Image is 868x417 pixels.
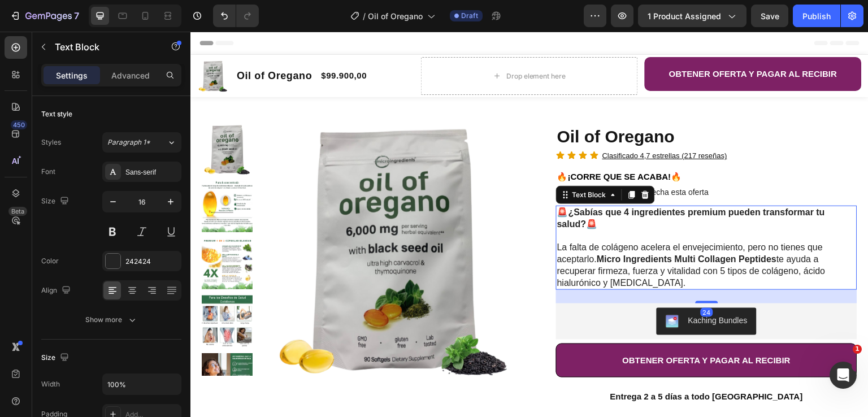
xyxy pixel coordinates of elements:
p: Settings [56,69,88,81]
h1: Oil of Oregano [366,93,667,117]
button: <p><span style="font-size:15px;">OBTENER OFERTA Y PAGAR AL RECIBIR</span></p> [366,312,667,346]
div: 242424 [125,257,179,267]
strong: Micro Ingredients Multi Collagen Peptides [406,223,586,232]
div: Show more [85,314,138,325]
button: Show more [41,310,181,330]
div: Beta [8,207,27,216]
div: Sans-serif [125,167,179,177]
span: Save [761,11,779,21]
iframe: Design area [190,32,868,417]
button: Save [751,5,788,27]
p: 7 [74,9,79,23]
span: / [363,10,366,22]
button: 7 [5,5,84,27]
img: KachingBundles.png [475,283,489,297]
p: Text Block [55,40,151,54]
div: Size [41,350,71,366]
div: Rich Text Editor. Editing area: main [366,174,667,259]
div: Kaching Bundles [498,283,557,295]
button: Paragraph 1* [102,132,181,153]
div: Undo/Redo [213,5,259,27]
div: Styles [41,137,61,147]
span: OBTENER OFERTA Y PAGAR AL RECIBIR [432,324,601,333]
div: Width [41,379,60,389]
input: Auto [103,374,181,394]
p: La falta de colágeno acelera el envejecimiento, pero no tienes que aceptarlo. te ayuda a recupera... [367,210,666,257]
strong: 🔥¡CORRE QUE SE ACABA!🔥 [367,140,492,150]
span: Draft [461,11,478,21]
button: <p><span style="font-size:15px;">OBTENER OFERTA Y PAGAR AL RECIBIR</span></p> [454,25,671,59]
div: Color [41,256,59,266]
div: Text style [41,109,72,119]
span: 1 product assigned [648,10,721,22]
div: Drop element here [316,40,376,49]
div: Font [41,167,55,177]
span: OBTENER OFERTA Y PAGAR AL RECIBIR [479,37,647,47]
button: 1 product assigned [638,5,747,27]
div: Text Block [380,158,418,168]
iframe: Intercom live chat [830,362,857,389]
div: 450 [11,120,27,129]
div: 24 [510,276,523,285]
strong: ¿Sabías que 4 ingredientes premium pueden transformar tu salud? [367,176,635,197]
span: 1 [853,345,862,354]
span: Oil of Oregano [368,10,423,22]
button: Kaching Bundles [466,276,566,303]
u: Clasificado 4,7 estrellas (217 reseñas) [412,120,537,128]
strong: Entrega 2 a 5 días a todo [GEOGRAPHIC_DATA] [420,360,613,370]
div: Size [41,194,71,209]
button: Publish [793,5,840,27]
p: 🚨 🚨 [367,175,666,199]
p: Advanced [111,69,150,81]
div: Align [41,283,73,298]
div: Publish [802,10,831,22]
span: Paragraph 1* [107,137,150,147]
